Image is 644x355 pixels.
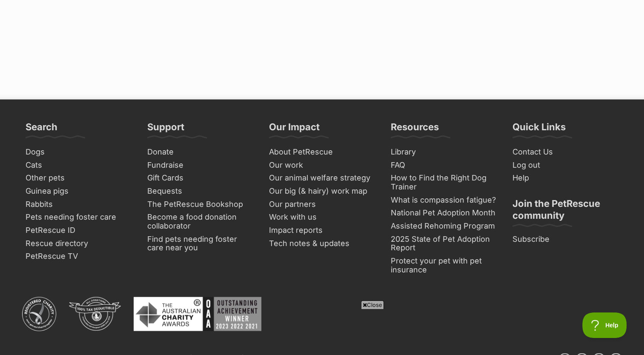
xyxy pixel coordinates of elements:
[144,185,257,198] a: Bequests
[147,121,184,138] h3: Support
[144,159,257,172] a: Fundraise
[269,121,320,138] h3: Our Impact
[387,206,501,220] a: National Pet Adoption Month
[266,185,379,198] a: Our big (& hairy) work map
[509,233,622,246] a: Subscribe
[266,211,379,224] a: Work with us
[391,121,439,138] h3: Resources
[22,211,135,224] a: Pets needing foster care
[512,198,619,226] h3: Join the PetRescue community
[266,237,379,250] a: Tech notes & updates
[266,146,379,159] a: About PetRescue
[266,198,379,211] a: Our partners
[22,297,56,331] img: ACNC
[266,224,379,237] a: Impact reports
[387,172,501,193] a: How to Find the Right Dog Trainer
[22,159,135,172] a: Cats
[134,297,261,331] img: Australian Charity Awards - Outstanding Achievement Winner 2023 - 2022 - 2021
[144,233,257,255] a: Find pets needing foster care near you
[22,250,135,263] a: PetRescue TV
[266,159,379,172] a: Our work
[144,172,257,185] a: Gift Cards
[387,146,501,159] a: Library
[22,185,135,198] a: Guinea pigs
[22,224,135,237] a: PetRescue ID
[69,297,121,331] img: DGR
[509,159,622,172] a: Log out
[22,146,135,159] a: Dogs
[144,211,257,232] a: Become a food donation collaborator
[387,233,501,255] a: 2025 State of Pet Adoption Report
[144,198,257,211] a: The PetRescue Bookshop
[509,172,622,185] a: Help
[22,172,135,185] a: Other pets
[387,159,501,172] a: FAQ
[266,172,379,185] a: Our animal welfare strategy
[582,312,627,338] iframe: Help Scout Beacon - Open
[512,121,566,138] h3: Quick Links
[167,312,477,351] iframe: Advertisement
[509,146,622,159] a: Contact Us
[387,194,501,207] a: What is compassion fatigue?
[361,301,384,309] span: Close
[22,237,135,250] a: Rescue directory
[387,255,501,276] a: Protect your pet with pet insurance
[26,121,57,138] h3: Search
[144,146,257,159] a: Donate
[22,198,135,211] a: Rabbits
[387,220,501,233] a: Assisted Rehoming Program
